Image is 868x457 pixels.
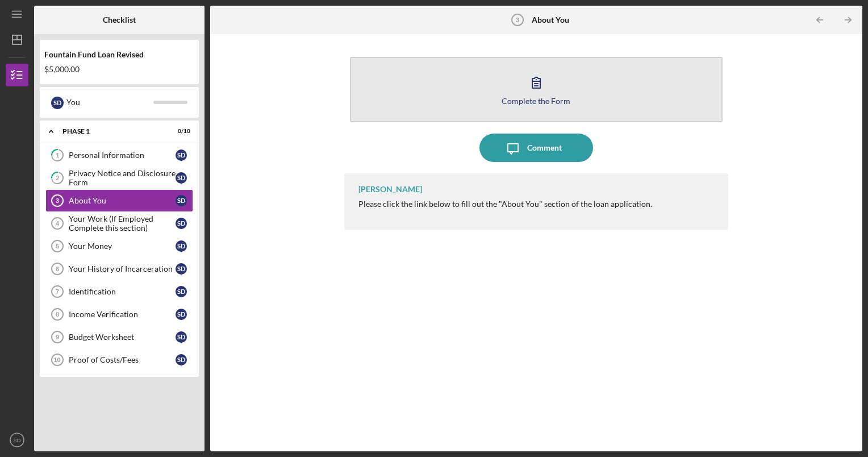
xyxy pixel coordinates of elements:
div: Your Money [69,242,176,251]
tspan: 3 [516,16,519,23]
div: S D [176,286,187,297]
div: S D [51,97,64,109]
div: Personal Information [69,151,176,160]
a: 3About YouSD [45,189,193,212]
button: Comment [479,134,593,162]
div: Phase 1 [62,128,162,135]
a: 1Personal InformationSD [45,144,193,167]
tspan: 4 [56,220,60,227]
div: S D [176,309,187,320]
div: Privacy Notice and Disclosure Form [69,169,176,187]
div: S D [176,218,187,229]
tspan: 2 [56,175,59,182]
div: S D [176,172,187,184]
div: Your Work (If Employed Complete this section) [69,214,176,232]
div: $5,000.00 [44,65,194,74]
a: 2Privacy Notice and Disclosure FormSD [45,167,193,189]
div: Income Verification [69,310,176,319]
button: Complete the Form [350,57,723,122]
a: 10Proof of Costs/FeesSD [45,348,193,371]
div: S D [176,354,187,365]
tspan: 10 [53,356,60,363]
a: 9Budget WorksheetSD [45,326,193,348]
div: Budget Worksheet [69,333,176,342]
div: Please click the link below to fill out the "About You" section of the loan application. [358,200,652,209]
div: Your History of Incarceration [69,264,176,273]
div: [PERSON_NAME] [358,185,422,194]
tspan: 3 [56,197,59,204]
a: 5Your MoneySD [45,235,193,257]
div: Comment [527,134,562,162]
tspan: 1 [56,152,59,159]
div: Identification [69,287,176,296]
div: S D [176,195,187,206]
text: SD [13,437,20,443]
tspan: 9 [56,334,59,340]
tspan: 7 [56,288,59,295]
tspan: 8 [56,311,59,318]
button: SD [6,429,28,451]
a: 6Your History of IncarcerationSD [45,257,193,280]
a: 7IdentificationSD [45,280,193,303]
tspan: 5 [56,243,59,250]
div: Proof of Costs/Fees [69,355,176,364]
div: You [66,93,153,112]
div: S D [176,240,187,252]
div: S D [176,263,187,275]
tspan: 6 [56,265,59,272]
div: 0 / 10 [170,128,190,135]
b: Checklist [103,15,136,24]
b: About You [532,15,569,24]
div: Complete the Form [502,97,570,105]
a: 8Income VerificationSD [45,303,193,326]
div: Fountain Fund Loan Revised [44,50,194,59]
div: S D [176,331,187,343]
a: 4Your Work (If Employed Complete this section)SD [45,212,193,235]
div: S D [176,149,187,161]
div: About You [69,196,176,205]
